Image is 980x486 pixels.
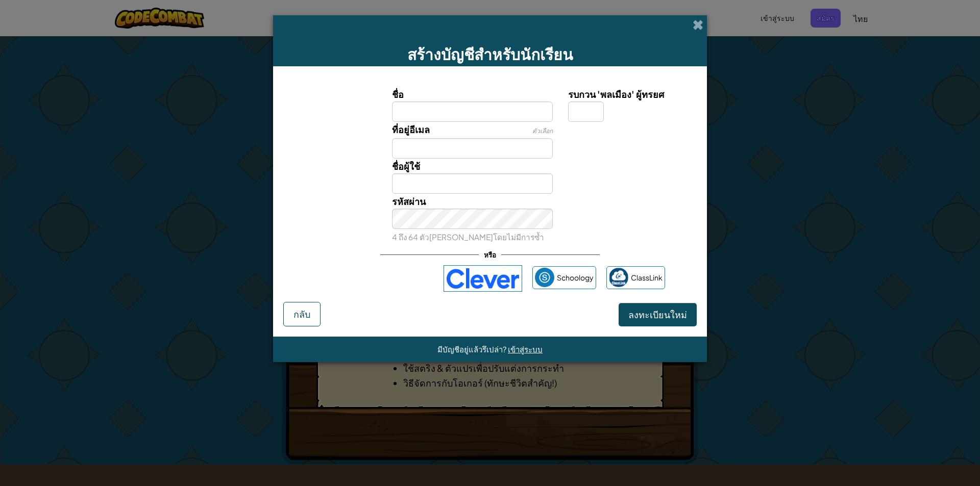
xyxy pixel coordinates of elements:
[631,270,663,285] span: ClassLink
[619,303,697,326] button: ลงทะเบียนใหม่
[628,309,687,320] span: ลงทะเบียนใหม่
[568,88,664,100] span: รบกวน 'พลเมือง' ผู้ทรยศ
[437,344,508,354] span: มีบัญชีอยู่แล้วรึเปล่า?
[392,195,426,207] span: รหัสผ่าน
[532,127,553,135] span: ตัวเลือก
[479,247,501,262] span: หรือ
[609,268,628,287] img: classlink-logo-small.png
[444,265,522,292] img: clever-logo-blue.png
[535,268,554,287] img: schoology.png
[283,302,321,326] button: กลับ
[557,270,594,285] span: Schoology
[392,232,544,242] small: 4 ถึง 64 ตัว[PERSON_NAME]โดยไม่มีการซ้ำ
[508,344,543,354] a: เข้าสู่ระบบ
[293,308,310,320] span: กลับ
[392,123,430,135] span: ที่อยู่อีเมล
[392,88,404,100] span: ชื่อ
[310,267,438,290] iframe: ปุ่มลงชื่อเข้าใช้ด้วย Google
[392,160,420,172] span: ชื่อผู้ใช้
[407,44,573,64] span: สร้างบัญชีสำหรับนักเรียน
